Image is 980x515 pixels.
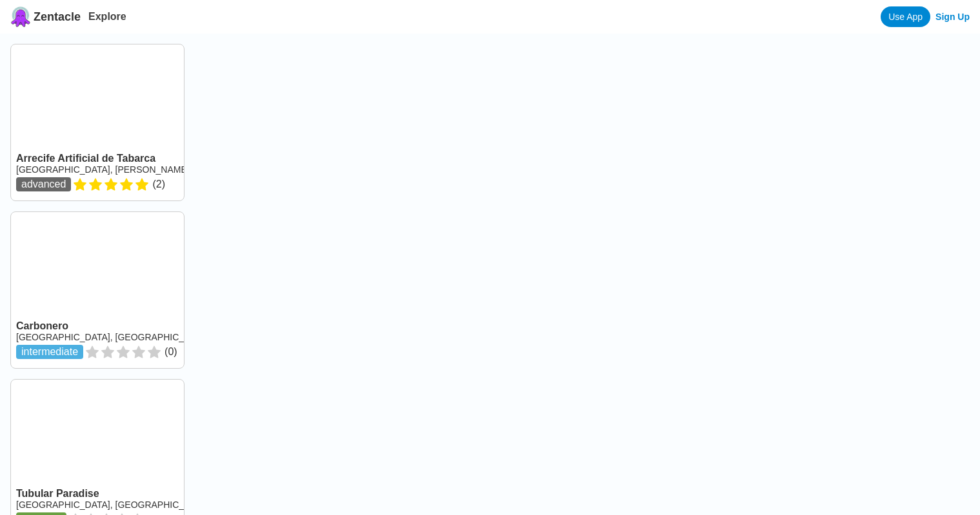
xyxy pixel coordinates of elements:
[88,11,126,22] a: Explore
[10,6,31,27] img: Zentacle logo
[935,12,970,22] a: Sign Up
[881,6,930,27] a: Use App
[34,10,81,24] span: Zentacle
[10,6,81,27] a: Zentacle logoZentacle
